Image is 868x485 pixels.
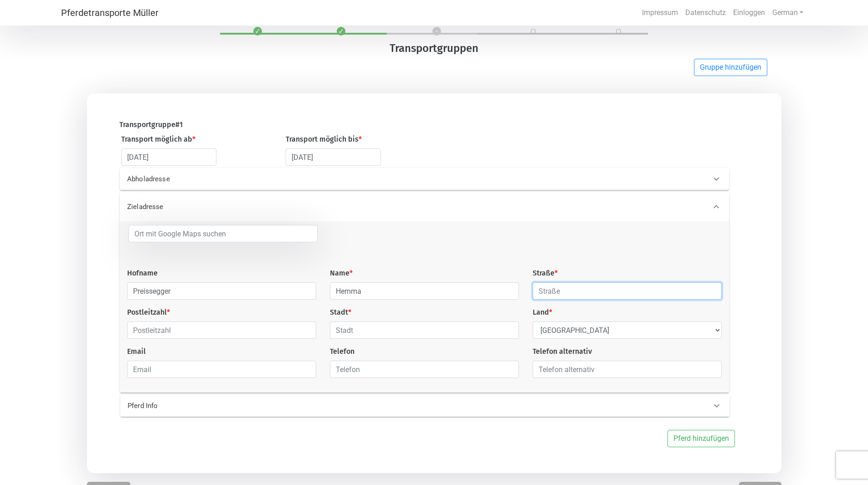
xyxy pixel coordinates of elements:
[128,225,318,242] input: Ort mit Google Maps suchen
[127,202,402,212] p: Zieladresse
[330,346,354,357] label: Telefon
[127,346,146,357] label: Email
[533,361,722,378] input: Telefon alternativ
[638,4,682,22] a: Impressum
[682,4,729,22] a: Datenschutz
[533,268,558,279] label: Straße
[330,361,519,378] input: Telefon
[120,221,729,393] div: Zieladresse
[120,168,729,190] div: Abholadresse
[127,307,170,318] label: Postleitzahl
[127,174,402,184] p: Abholadresse
[668,430,735,447] button: Pferd hinzufügen
[286,134,362,145] label: Transport möglich bis
[61,4,159,22] a: Pferdetransporte Müller
[127,268,158,279] label: Hofname
[120,192,729,221] div: Zieladresse
[119,119,183,130] label: Transportgruppe # 1
[694,59,767,76] button: Gruppe hinzufügen
[286,148,381,166] input: Datum auswählen
[121,148,216,166] input: Datum auswählen
[533,307,552,318] label: Land
[127,322,316,339] input: Postleitzahl
[330,268,353,279] label: Name
[330,282,519,300] input: Name
[729,4,769,22] a: Einloggen
[769,4,807,22] a: German
[127,361,316,378] input: Email
[533,282,722,300] input: Straße
[533,346,592,357] label: Telefon alternativ
[120,395,729,417] div: Pferd Info
[127,282,316,300] input: Farm Name
[121,134,195,145] label: Transport möglich ab
[330,307,351,318] label: Stadt
[330,322,519,339] input: Stadt
[128,401,403,411] p: Pferd Info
